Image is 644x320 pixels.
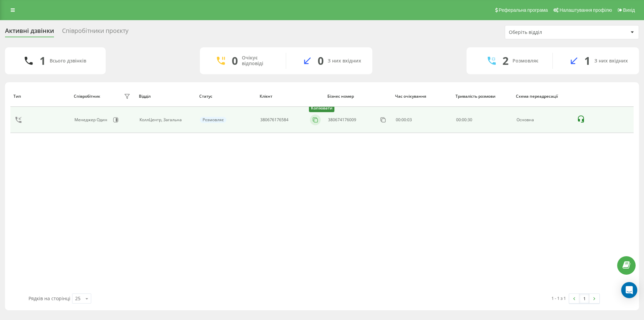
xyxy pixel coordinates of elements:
[513,58,538,64] div: Розмовляє
[199,94,253,99] div: Статус
[327,94,389,99] div: Бізнес номер
[75,295,80,302] div: 25
[139,94,193,99] div: Відділ
[623,7,635,13] span: Вихід
[462,117,467,123] span: 00
[509,30,589,35] div: Оберіть відділ
[74,118,109,122] div: Менеджер Один
[74,94,100,99] div: Співробітник
[579,294,589,303] a: 1
[456,117,461,123] span: 00
[260,118,288,122] div: 380676176584
[40,54,46,67] div: 1
[242,55,276,66] div: Очікує відповіді
[318,54,324,67] div: 0
[29,295,70,302] span: Рядків на сторінці
[559,7,612,13] span: Налаштування профілю
[468,117,472,123] span: 30
[551,295,566,302] div: 1 - 1 з 1
[232,54,238,67] div: 0
[499,7,548,13] span: Реферальна програма
[395,94,449,99] div: Час очікування
[50,58,86,64] div: Всього дзвінків
[594,58,628,64] div: З них вхідних
[455,94,509,99] div: Тривалість розмови
[309,104,334,112] div: Копіювати
[621,282,637,298] div: Open Intercom Messenger
[502,54,508,67] div: 2
[516,94,570,99] div: Схема переадресації
[140,118,193,122] div: КоллЦентр, Загальна
[62,27,128,38] div: Співробітники проєкту
[260,94,321,99] div: Клієнт
[5,27,54,38] div: Активні дзвінки
[328,58,361,64] div: З них вхідних
[456,118,472,122] div: : :
[13,94,67,99] div: Тип
[517,118,570,122] div: Основна
[396,118,449,122] div: 00:00:03
[584,54,590,67] div: 1
[328,118,356,122] div: 380674176009
[200,117,226,123] div: Розмовляє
